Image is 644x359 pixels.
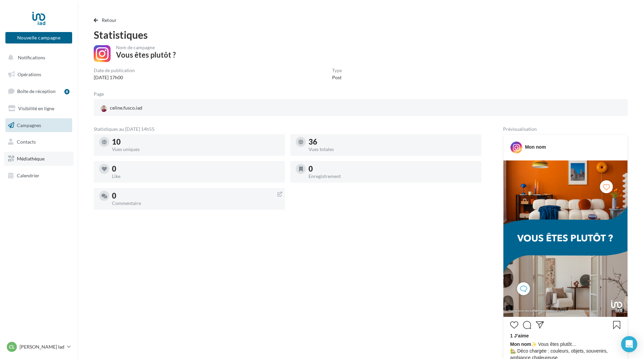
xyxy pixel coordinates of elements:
span: Notifications [18,55,45,60]
div: 36 [309,138,476,146]
div: Vues totales [309,147,476,152]
a: Visibilité en ligne [4,101,74,116]
a: celine.fusco.iad [99,103,273,113]
a: Médiathèque [4,152,74,166]
a: Calendrier [4,169,74,183]
div: Statistiques au [DATE] 14h55 [94,127,481,131]
button: Retour [94,16,120,24]
div: [DATE] 17h00 [94,74,135,81]
span: Médiathèque [17,156,45,161]
a: Campagnes [4,118,74,132]
div: Enregistrement [309,174,476,179]
div: 8 [64,89,69,94]
span: Mon nom [510,341,531,347]
div: Open Intercom Messenger [621,336,637,352]
p: [PERSON_NAME] Iad [20,343,64,350]
div: 0 [112,192,280,200]
button: Notifications [4,51,71,65]
span: Visibilité en ligne [18,106,54,111]
div: 10 [112,138,280,146]
div: Commentaire [112,201,280,206]
div: Prévisualisation [503,127,628,131]
div: 1 J’aime [510,332,621,341]
span: Opérations [18,71,41,77]
svg: Partager la publication [536,321,544,329]
svg: Commenter [523,321,531,329]
div: celine.fusco.iad [99,103,144,113]
a: Boîte de réception8 [4,84,74,98]
span: Calendrier [17,173,39,178]
div: Page [94,92,109,96]
div: Mon nom [525,144,546,150]
div: Like [112,174,280,179]
div: Post [332,74,342,81]
span: Boîte de réception [17,88,56,94]
div: Statistiques [94,30,628,40]
a: Opérations [4,67,74,82]
button: Nouvelle campagne [5,32,72,43]
span: Campagnes [17,122,41,128]
div: Date de publication [94,68,135,73]
div: Vues uniques [112,147,280,152]
svg: Enregistrer [613,321,621,329]
div: Nom de campagne [116,45,176,50]
div: 0 [309,165,476,173]
span: Retour [102,17,117,23]
div: 0 [112,165,280,173]
a: Contacts [4,135,74,149]
svg: J’aime [510,321,518,329]
a: Cl [PERSON_NAME] Iad [5,340,72,353]
div: Type [332,68,342,73]
span: Cl [9,343,14,350]
span: Contacts [17,139,36,145]
div: Vous êtes plutôt ? [116,51,176,59]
